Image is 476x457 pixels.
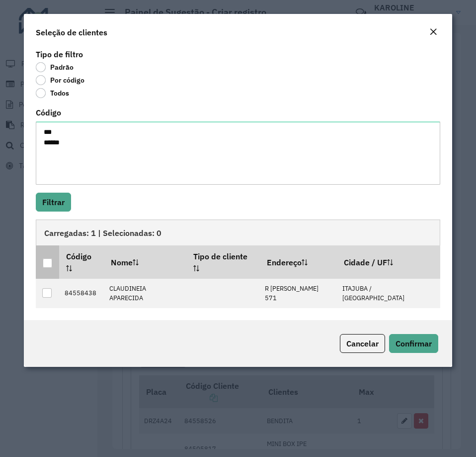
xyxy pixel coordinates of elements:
[36,88,69,98] label: Todos
[337,279,440,308] td: ITAJUBA / [GEOGRAPHIC_DATA]
[104,279,186,308] td: CLAUDINEIA APARECIDA
[389,334,438,353] button: Confirmar
[429,28,437,36] em: Fechar
[36,62,74,72] label: Padrão
[340,334,385,353] button: Cancelar
[260,279,337,308] td: R [PERSON_NAME] 571
[59,279,104,308] td: 84558438
[59,245,104,278] th: Código
[36,193,71,212] button: Filtrar
[396,339,432,348] span: Confirmar
[260,245,337,278] th: Endereço
[426,26,440,39] button: Close
[36,26,107,38] h4: Seleção de clientes
[346,339,379,348] span: Cancelar
[36,75,84,85] label: Por código
[337,245,440,278] th: Cidade / UF
[36,48,83,60] label: Tipo de filtro
[186,245,260,278] th: Tipo de cliente
[36,107,61,118] label: Código
[36,220,440,245] div: Carregadas: 1 | Selecionadas: 0
[104,245,186,278] th: Nome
